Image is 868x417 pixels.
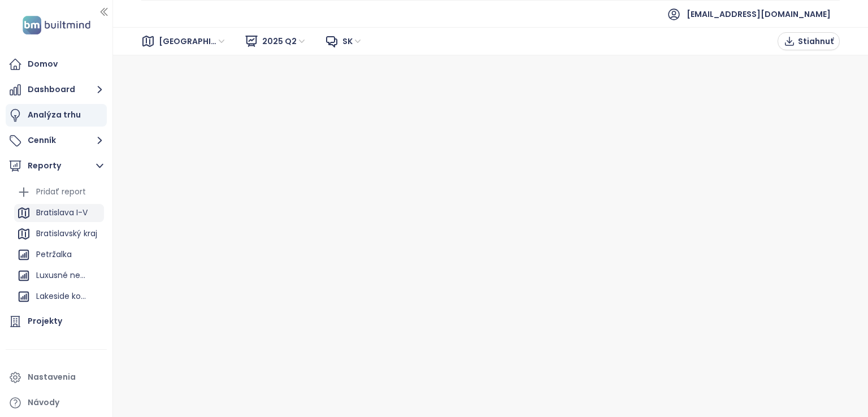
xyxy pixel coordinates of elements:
div: Bratislavský kraj [14,225,104,243]
img: logo [19,14,94,37]
div: Nastavenia [28,370,76,384]
a: Projekty [6,310,107,333]
a: Nastavenia [6,366,107,389]
a: Návody [6,392,107,414]
div: Bratislava I-V [14,204,104,222]
div: Pridať report [14,183,104,201]
button: Reporty [6,155,107,177]
div: Luxusné nehnuteľnosti [14,267,104,285]
div: Petržalka [14,246,104,264]
div: Domov [28,57,58,71]
div: Analýza trhu [28,108,81,122]
button: Dashboard [6,79,107,101]
div: Návody [28,396,59,410]
div: Bratislavský kraj [36,227,97,241]
div: Lakeside konkurencia [14,288,104,306]
span: Bratislava [159,33,227,50]
a: Analýza trhu [6,104,107,127]
span: Stiahnuť [798,35,834,47]
span: sk [342,33,363,50]
span: 2025 Q2 [262,33,307,50]
div: Luxusné nehnuteľnosti [36,268,90,283]
button: Stiahnuť [778,32,840,50]
button: Cenník [6,129,107,152]
div: Petržalka [36,247,72,262]
div: Projekty [28,314,62,328]
div: Lakeside konkurencia [36,289,90,303]
div: Bratislava I-V [36,206,88,220]
div: Pridať report [36,185,86,199]
a: Domov [6,53,107,76]
span: [EMAIL_ADDRESS][DOMAIN_NAME] [687,1,831,28]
